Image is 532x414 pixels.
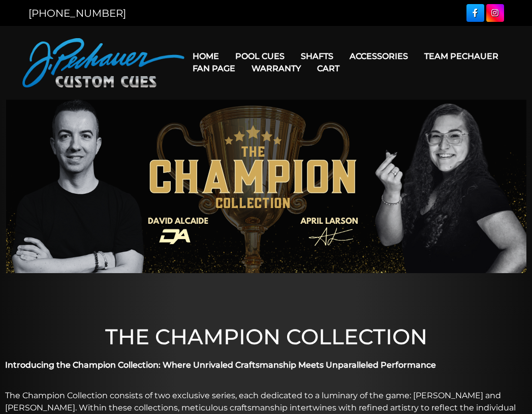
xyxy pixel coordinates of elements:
a: Pool Cues [227,43,293,69]
a: Cart [309,55,348,81]
a: Shafts [293,43,341,69]
a: Team Pechauer [416,43,507,69]
strong: Introducing the Champion Collection: Where Unrivaled Craftsmanship Meets Unparalleled Performance [5,360,436,370]
img: Pechauer Custom Cues [22,38,185,87]
a: [PHONE_NUMBER] [28,7,126,19]
a: Home [184,43,227,69]
a: Warranty [243,55,309,81]
a: Fan Page [184,55,243,81]
a: Accessories [341,43,416,69]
